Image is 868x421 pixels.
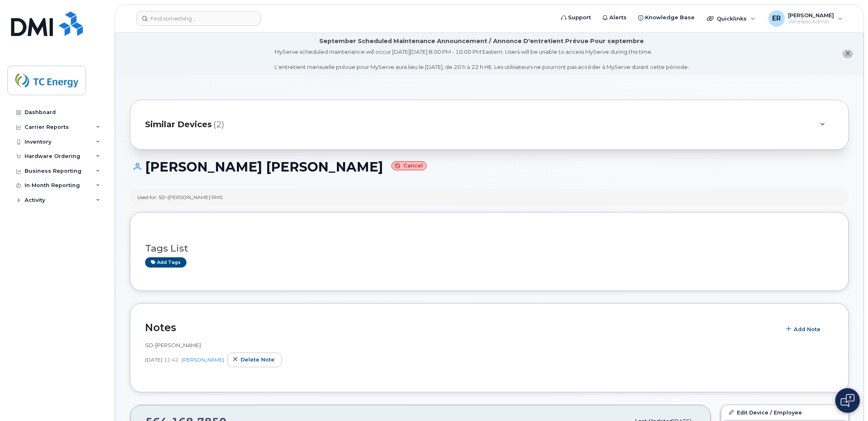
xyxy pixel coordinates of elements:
[794,325,820,333] span: Add Note
[145,342,201,348] span: SD-[PERSON_NAME]
[164,356,178,363] span: 11:42
[241,356,275,364] span: Delete note
[227,352,282,367] button: Delete note
[214,119,224,130] span: (2)
[781,322,827,336] button: Add Note
[721,405,848,420] a: Edit Device / Employee
[319,37,644,46] div: September Scheduled Maintenance Announcement / Annonce D'entretient Prévue Pour septembre
[130,160,849,174] h1: [PERSON_NAME] [PERSON_NAME]
[843,50,853,58] button: close notification
[145,356,162,363] span: [DATE]
[391,161,427,171] small: Cancel
[182,357,224,363] a: [PERSON_NAME]
[137,194,223,201] div: Used for: SD-[PERSON_NAME] RMS
[841,394,854,407] img: Open chat
[145,243,834,254] h3: Tags List
[145,257,186,268] a: Add tags
[145,119,212,130] span: Similar Devices
[145,321,777,334] h2: Notes
[275,48,689,71] div: MyServe scheduled maintenance will occur [DATE][DATE] 8:00 PM - 10:00 PM Eastern. Users will be u...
